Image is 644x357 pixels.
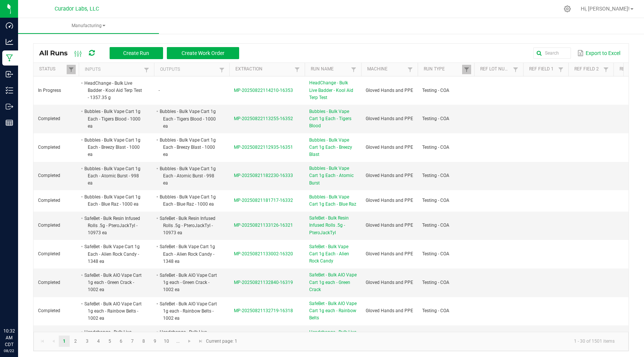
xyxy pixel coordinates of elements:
a: ExtractionSortable [235,66,292,72]
a: Page 11 [172,336,183,347]
span: Testing - COA [422,223,449,228]
a: Filter [67,65,76,74]
inline-svg: Outbound [6,103,13,110]
span: Gloved Hands and PPE [366,223,413,228]
a: Filter [217,65,226,75]
span: Bubbles - Bulk Vape Cart 1g Each - Tigers Blood [309,108,357,130]
a: Filter [556,65,565,74]
a: Page 1 [59,336,70,347]
button: Export to Excel [575,47,622,59]
a: Page 9 [150,336,160,347]
a: Filter [601,65,610,74]
a: Page 8 [138,336,149,347]
span: Completed [38,116,60,121]
span: Testing - COA [422,280,449,285]
li: Bubbles - Bulk Vape Cart 1g Each - Breezy Blast - 1000 ea [159,136,218,159]
span: Bubbles - Bulk Vape Cart 1g Each - Blue Raz [309,194,357,208]
a: Ref Lot NumberSortable [480,66,511,72]
a: Filter [406,65,415,74]
span: MP-20250821132840-16319 [234,280,293,285]
inline-svg: Dashboard [6,22,13,29]
span: Completed [38,198,60,203]
span: Headchange - Bulk Live Rosin - Phizzle [309,329,357,343]
li: SafeBet - Bulk AIO Vape Cart 1g each - Green Crack - 1002 ea [159,272,218,294]
span: Completed [38,251,60,256]
inline-svg: Inbound [6,70,13,78]
span: Gloved Hands and PPE [366,308,413,313]
li: Bubbles - Bulk Vape Cart 1g Each - Breezy Blast - 1000 ea [83,136,143,159]
span: HeadChange - Bulk Live Badder - Kool Aid Terp Test [309,79,357,101]
p: 08/22 [3,348,15,354]
span: Bubbles - Bulk Vape Cart 1g Each - Atomic Burst [309,165,357,187]
span: MP-20250821182230-16333 [234,173,293,178]
a: MachineSortable [367,66,405,72]
iframe: Resource center unread badge [22,296,31,305]
kendo-pager-info: 1 - 30 of 1501 items [242,335,621,348]
span: Gloved Hands and PPE [366,251,413,256]
li: SafeBet - Bulk Resin Infused Rolls .5g - PteroJackTyl - 10973 ea [159,215,218,237]
span: MP-20250821132719-16318 [234,308,293,313]
span: Testing - COA [422,308,449,313]
a: StatusSortable [39,66,66,72]
span: Completed [38,308,60,313]
span: Gloved Hands and PPE [366,280,413,285]
li: SafeBet - Bulk Vape Cart 1g Each - Alien Rock Candy - 1348 ea [159,243,218,265]
li: SafeBet - Bulk AIO Vape Cart 1g each - Rainbow Belts - 1002 ea [83,300,143,322]
li: Bubbles - Bulk Vape Cart 1g Each - Tigers Blood - 1000 ea [83,108,143,130]
a: Go to the next page [184,336,195,347]
span: Curador Labs, LLC [55,6,99,12]
span: Gloved Hands and PPE [366,116,413,121]
span: Manufacturing [18,23,159,29]
span: MP-20250821133002-16320 [234,251,293,256]
span: Testing - COA [422,88,449,93]
span: Completed [38,280,60,285]
inline-svg: Inventory [6,87,13,94]
li: Bubbles - Bulk Vape Cart 1g Each - Tigers Blood - 1000 ea [159,108,218,130]
th: Outputs [154,63,229,76]
div: Manage settings [563,5,572,12]
a: Page 10 [161,336,172,347]
a: Run NameSortable [311,66,349,72]
inline-svg: Analytics [6,38,13,46]
li: Bubbles - Bulk Vape Cart 1g Each - Blue Raz - 1000 ea [83,193,143,208]
button: Create Work Order [167,47,239,59]
a: Go to the last page [195,336,206,347]
td: - [154,76,229,105]
li: Bubbles - Bulk Vape Cart 1g Each - Atomic Burst - 998 ea [83,165,143,187]
span: Bubbles - Bulk Vape Cart 1g Each - Breezy Blast [309,137,357,159]
a: Page 5 [104,336,115,347]
span: MP-20250822113255-16352 [234,116,293,121]
a: Manufacturing [18,18,159,34]
span: MP-20250821133126-16321 [234,223,293,228]
li: Headchange - Bulk Live Rosin - Phizzle - 1337.92 g [83,328,143,343]
span: Gloved Hands and PPE [366,88,413,93]
span: MP-20250822114210-16353 [234,88,293,93]
li: SafeBet - Bulk Resin Infused Rolls .5g - PteroJackTyl - 10973 ea [83,215,143,237]
span: MP-20250822112935-16351 [234,145,293,150]
span: MP-20250821181717-16332 [234,198,293,203]
span: SafeBet - Bulk Resin Infused Rolls .5g - PteroJackTyl [309,215,357,236]
a: Run TypeSortable [424,66,462,72]
span: Testing - COA [422,116,449,121]
li: SafeBet - Bulk AIO Vape Cart 1g each - Green Crack - 1002 ea [83,272,143,294]
span: Testing - COA [422,173,449,178]
a: Filter [462,65,471,74]
li: SafeBet - Bulk Vape Cart 1g Each - Alien Rock Candy - 1348 ea [83,243,143,265]
a: Filter [349,65,358,74]
span: Testing - COA [422,145,449,150]
span: SafeBet - Bulk Vape Cart 1g Each - Alien Rock Candy [309,243,357,265]
button: Create Run [110,47,163,59]
span: SafeBet - Bulk AIO Vape Cart 1g each - Rainbow Belts [309,300,357,322]
span: Completed [38,145,60,150]
a: Page 6 [116,336,127,347]
kendo-pager: Current page: 1 [34,332,629,351]
span: Create Work Order [182,50,224,56]
li: Bubbles - Bulk Vape Cart 1g Each - Blue Raz - 1000 ea [159,193,218,208]
inline-svg: Manufacturing [6,54,13,62]
span: Go to the next page [186,338,192,344]
span: SafeBet - Bulk AIO Vape Cart 1g each - Green Crack [309,272,357,293]
a: Ref Field 2Sortable [574,66,601,72]
span: Gloved Hands and PPE [366,198,413,203]
li: HeadChange - Bulk Live Badder - Kool Aid Terp Test - 1357.35 g [83,79,143,102]
iframe: Resource center [8,297,30,319]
